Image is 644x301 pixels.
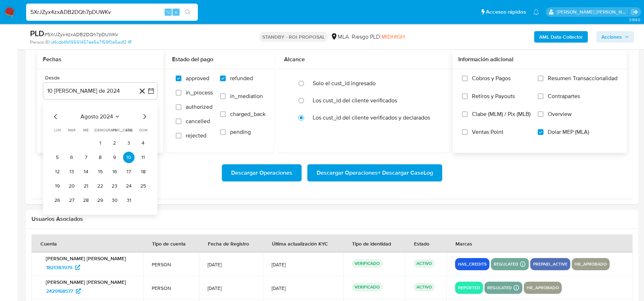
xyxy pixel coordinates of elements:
[381,33,405,41] span: MIDHIGH
[486,8,526,16] span: Accesos rápidos
[596,31,634,43] button: Acciones
[533,9,539,15] a: Notificaciones
[259,32,328,42] p: STANDBY - ROI PROPOSAL
[331,33,349,41] div: MLA
[534,31,588,43] button: AML Data Collector
[44,31,118,38] span: # 5XrJZyx4zxADB2DQh7pDUWKv
[352,33,405,41] span: Riesgo PLD:
[601,31,622,43] span: Acciones
[165,9,171,15] span: ⌥
[631,8,639,16] a: Salir
[180,7,195,17] button: search-icon
[51,39,131,45] a: d4cdb4fd19591457ee5a7f59f0e5adf2
[26,8,198,17] input: Buscar usuario o caso...
[31,215,633,223] h2: Usuarios Asociados
[539,31,583,43] b: AML Data Collector
[629,17,640,23] span: 3.158.0
[30,39,50,45] b: Person ID
[30,28,44,39] b: PLD
[175,9,177,15] span: s
[557,9,629,15] p: magali.barcan@mercadolibre.com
